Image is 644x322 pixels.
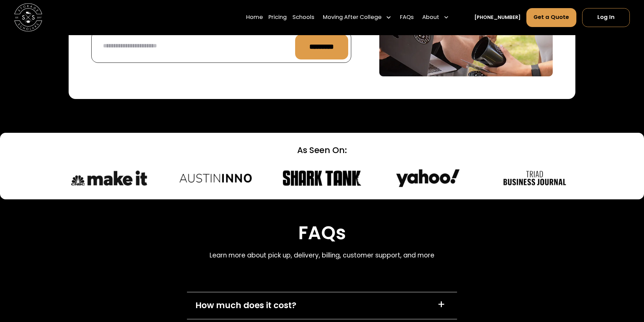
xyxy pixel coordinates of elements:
a: Log In [582,8,630,27]
div: About [422,14,439,22]
a: Schools [292,8,314,27]
h2: FAQs [210,222,434,244]
div: About [420,8,452,27]
a: Get a Quote [526,8,577,27]
div: How much does it cost? [195,299,296,312]
div: Moving After College [320,8,395,27]
a: [PHONE_NUMBER] [474,14,521,21]
a: Home [246,8,263,27]
form: Reminder Form [91,31,351,63]
img: CNBC Make It logo. [69,168,150,188]
p: Learn more about pick up, delivery, billing, customer support, and more [210,251,434,260]
a: Pricing [268,8,287,27]
a: FAQs [400,8,414,27]
div: As Seen On: [69,144,575,156]
div: + [437,299,445,310]
div: Moving After College [323,14,382,22]
img: Storage Scholars main logo [14,3,42,31]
